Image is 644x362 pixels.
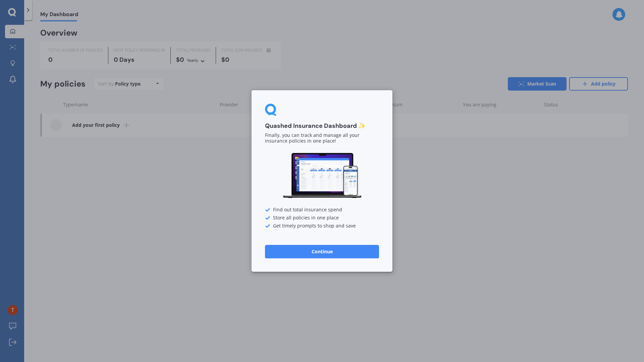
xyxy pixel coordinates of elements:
img: Dashboard [282,152,362,199]
div: Find out total insurance spend [265,207,379,213]
div: Store all policies in one place [265,215,379,221]
h3: Quashed Insurance Dashboard ✨ [265,122,379,130]
p: Finally, you can track and manage all your insurance policies in one place! [265,133,379,144]
div: Get timely prompts to shop and save [265,223,379,229]
button: Continue [265,245,379,258]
